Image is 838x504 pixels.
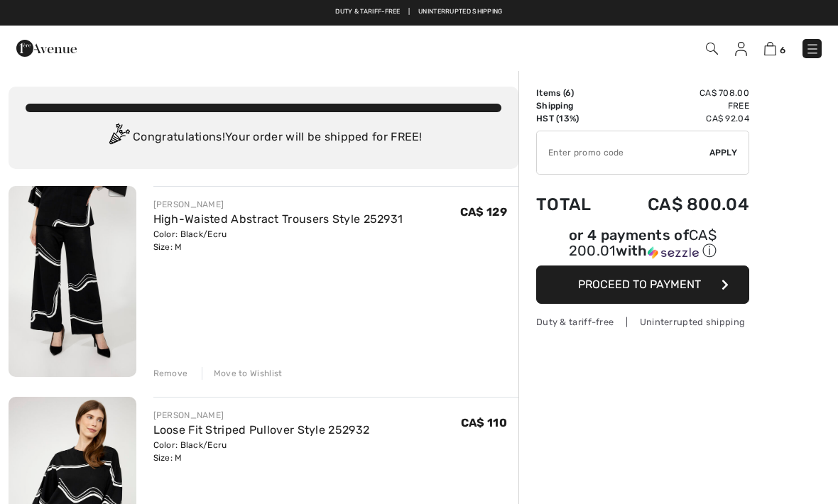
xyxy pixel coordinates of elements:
[153,228,403,253] div: Color: Black/Ecru Size: M
[764,42,776,55] img: Shopping Bag
[611,87,749,99] td: CA$ 708.00
[578,278,701,291] span: Proceed to Payment
[460,205,507,219] span: CA$ 129
[536,112,611,125] td: HST (13%)
[153,367,188,380] div: Remove
[706,43,718,55] img: Search
[16,34,77,62] img: 1ère Avenue
[648,246,699,259] img: Sezzle
[536,315,749,329] div: Duty & tariff-free | Uninterrupted shipping
[611,180,749,229] td: CA$ 800.04
[536,229,749,265] div: or 4 payments ofCA$ 200.01withSezzle Click to learn more about Sezzle
[536,87,611,99] td: Items ( )
[153,423,370,437] a: Loose Fit Striped Pullover Style 252932
[536,180,611,229] td: Total
[104,124,133,152] img: Congratulation2.svg
[9,186,136,377] img: High-Waisted Abstract Trousers Style 252931
[569,226,717,259] span: CA$ 200.01
[764,40,785,57] a: 6
[153,439,370,464] div: Color: Black/Ecru Size: M
[735,42,747,56] img: My Info
[202,367,283,380] div: Move to Wishlist
[16,40,77,54] a: 1ère Avenue
[537,131,709,174] input: Promo code
[611,112,749,125] td: CA$ 92.04
[461,416,507,429] span: CA$ 110
[153,409,370,422] div: [PERSON_NAME]
[536,229,749,261] div: or 4 payments of with
[611,99,749,112] td: Free
[565,88,571,98] span: 6
[780,45,785,55] span: 6
[805,42,820,56] img: Menu
[709,146,738,159] span: Apply
[26,124,501,152] div: Congratulations! Your order will be shipped for FREE!
[536,99,611,112] td: Shipping
[153,212,403,226] a: High-Waisted Abstract Trousers Style 252931
[153,198,403,211] div: [PERSON_NAME]
[536,265,749,304] button: Proceed to Payment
